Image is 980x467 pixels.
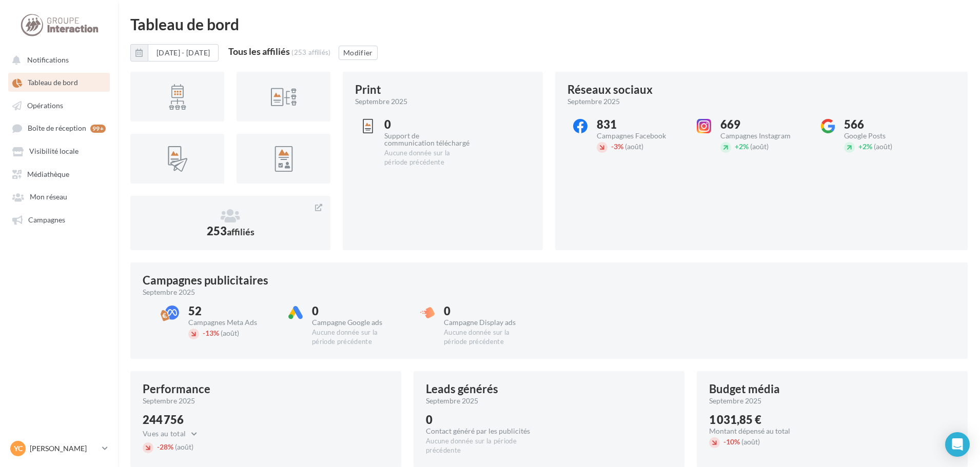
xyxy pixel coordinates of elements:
[221,329,239,337] span: (août)
[945,432,970,457] div: Open Intercom Messenger
[355,84,381,95] div: Print
[130,44,219,62] button: [DATE] - [DATE]
[312,306,398,317] div: 0
[6,50,108,69] button: Notifications
[709,396,761,406] span: septembre 2025
[567,96,620,107] span: septembre 2025
[27,55,69,64] span: Notifications
[735,142,749,151] span: 2%
[384,119,470,130] div: 0
[6,165,112,183] a: Médiathèque
[8,439,110,458] a: YC [PERSON_NAME]
[27,170,69,178] span: Médiathèque
[709,383,780,395] div: Budget média
[384,149,470,167] div: Aucune donnée sur la période précédente
[426,437,541,455] div: Aucune donnée sur la période précédente
[741,437,760,446] span: (août)
[426,428,541,435] div: Contact généré par les publicités
[597,132,682,139] div: Campagnes Facebook
[27,101,63,110] span: Opérations
[157,442,160,451] span: -
[444,328,530,347] div: Aucune donnée sur la période précédente
[723,437,740,446] span: 10%
[28,215,65,224] span: Campagnes
[29,147,79,156] span: Visibilité locale
[227,226,254,237] span: affiliés
[188,306,274,317] div: 52
[426,414,541,425] div: 0
[709,428,790,435] div: Montant dépensé au total
[597,119,682,130] div: 831
[207,224,254,238] span: 253
[143,275,268,286] div: Campagnes publicitaires
[6,96,112,114] a: Opérations
[30,193,67,201] span: Mon réseau
[858,142,863,151] span: +
[709,414,790,425] div: 1 031,85 €
[567,84,653,95] div: Réseaux sociaux
[844,132,930,139] div: Google Posts
[30,443,98,454] p: [PERSON_NAME]
[723,437,726,446] span: -
[426,383,498,395] div: Leads générés
[291,48,331,56] div: (253 affiliés)
[143,414,203,425] div: 244 756
[90,125,106,133] div: 99+
[6,118,112,137] a: Boîte de réception 99+
[355,96,407,107] span: septembre 2025
[157,442,173,451] span: 28%
[6,141,112,160] a: Visibilité locale
[312,319,398,326] div: Campagne Google ads
[28,78,78,87] span: Tableau de bord
[203,329,205,337] span: -
[130,16,968,32] div: Tableau de bord
[720,119,806,130] div: 669
[720,132,806,139] div: Campagnes Instagram
[28,124,86,133] span: Boîte de réception
[735,142,739,151] span: +
[312,328,398,347] div: Aucune donnée sur la période précédente
[228,47,290,56] div: Tous les affiliés
[143,383,210,395] div: Performance
[444,319,530,326] div: Campagne Display ads
[203,329,219,337] span: 13%
[844,119,930,130] div: 566
[143,396,195,406] span: septembre 2025
[426,396,478,406] span: septembre 2025
[444,306,530,317] div: 0
[148,44,219,62] button: [DATE] - [DATE]
[175,442,193,451] span: (août)
[6,187,112,206] a: Mon réseau
[188,319,274,326] div: Campagnes Meta Ads
[6,210,112,229] a: Campagnes
[143,428,203,440] button: Vues au total
[339,46,378,60] button: Modifier
[858,142,872,151] span: 2%
[384,132,470,147] div: Support de communication téléchargé
[625,142,643,151] span: (août)
[6,73,112,91] a: Tableau de bord
[143,287,195,297] span: septembre 2025
[874,142,892,151] span: (août)
[611,142,614,151] span: -
[14,443,23,454] span: YC
[611,142,623,151] span: 3%
[750,142,769,151] span: (août)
